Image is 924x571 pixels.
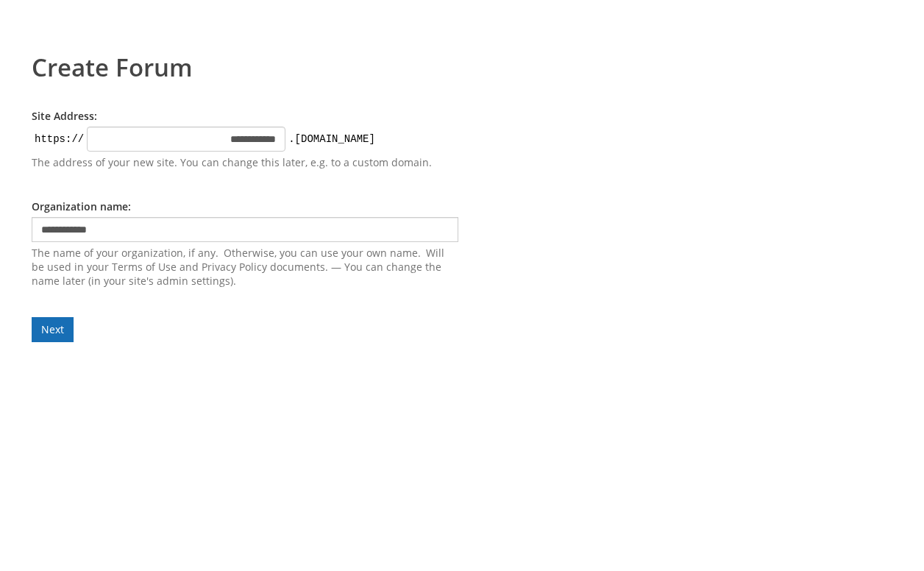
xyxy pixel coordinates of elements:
label: Organization name: [32,199,131,213]
kbd: https:// [32,132,87,146]
button: Next [32,317,74,342]
span: The name of your organization, if any. Otherwise, you can use your own name. Will be used in your... [32,246,458,288]
label: Site Address: [32,109,97,123]
kbd: .[DOMAIN_NAME] [285,132,378,146]
h1: Create Forum [32,44,892,79]
p: The address of your new site. You can change this later, e.g. to a custom domain. [32,155,458,170]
